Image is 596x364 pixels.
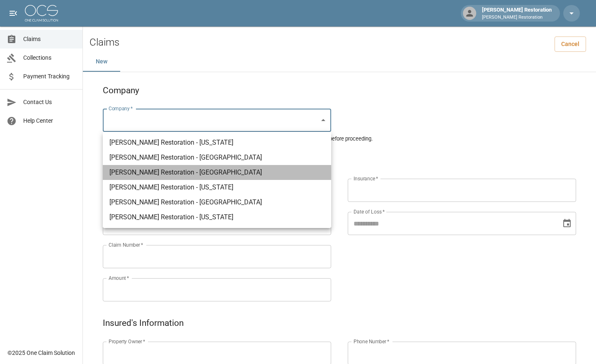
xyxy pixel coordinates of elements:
[103,135,331,150] li: [PERSON_NAME] Restoration - [US_STATE]
[103,180,331,195] li: [PERSON_NAME] Restoration - [US_STATE]
[103,210,331,225] li: [PERSON_NAME] Restoration - [US_STATE]
[103,165,331,180] li: [PERSON_NAME] Restoration - [GEOGRAPHIC_DATA]
[103,150,331,165] li: [PERSON_NAME] Restoration - [GEOGRAPHIC_DATA]
[103,195,331,210] li: [PERSON_NAME] Restoration - [GEOGRAPHIC_DATA]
